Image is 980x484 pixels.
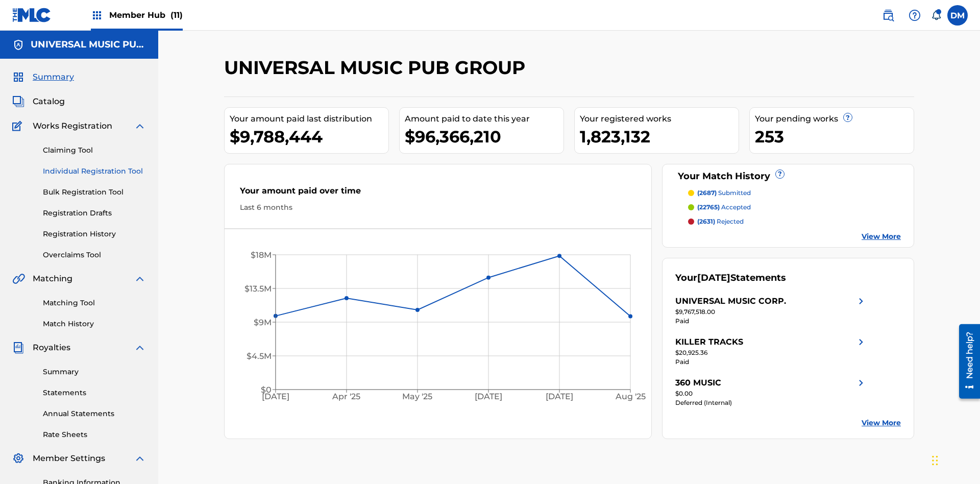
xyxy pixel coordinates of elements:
[932,445,938,476] div: Drag
[240,202,636,213] div: Last 6 months
[33,95,65,108] span: Catalog
[844,113,852,122] span: ?
[247,351,272,361] tspan: $4.5M
[675,377,867,407] a: 360 MUSICright chevron icon$0.00Deferred (Internal)
[12,95,65,108] a: CatalogCatalog
[951,320,980,404] iframe: Resource Center
[43,229,146,239] a: Registration History
[675,348,867,357] div: $20,925.36
[12,71,74,83] a: SummarySummary
[33,452,105,465] span: Member Settings
[230,113,388,125] div: Your amount paid last distribution
[675,295,867,326] a: UNIVERSAL MUSIC CORP.right chevron icon$9,767,518.00Paid
[675,307,867,317] div: $9,767,518.00
[251,250,272,260] tspan: $18M
[580,113,739,125] div: Your registered works
[675,271,786,285] div: Your Statements
[254,318,272,327] tspan: $9M
[755,113,914,125] div: Your pending works
[697,189,717,197] span: (2687)
[43,367,146,377] a: Summary
[134,452,146,465] img: expand
[12,342,24,354] img: Royalties
[697,188,751,198] p: submitted
[224,56,530,79] h2: UNIVERSAL MUSIC PUB GROUP
[675,295,786,307] div: UNIVERSAL MUSIC CORP.
[697,272,730,283] span: [DATE]
[43,166,146,177] a: Individual Registration Tool
[675,317,867,326] div: Paid
[134,342,146,354] img: expand
[546,392,574,402] tspan: [DATE]
[615,392,646,402] tspan: Aug '25
[261,385,272,395] tspan: $0
[12,71,24,83] img: Summary
[929,435,980,484] iframe: Chat Widget
[675,336,743,348] div: KILLER TRACKS
[12,39,24,51] img: Accounts
[931,10,941,20] div: Notifications
[33,120,112,132] span: Works Registration
[43,208,146,219] a: Registration Drafts
[262,392,289,402] tspan: [DATE]
[697,203,751,212] p: accepted
[755,125,914,148] div: 253
[405,113,563,125] div: Amount paid to date this year
[855,377,867,389] img: right chevron icon
[580,125,739,148] div: 1,823,132
[43,250,146,260] a: Overclaims Tool
[776,170,784,178] span: ?
[230,125,388,148] div: $9,788,444
[12,452,24,465] img: Member Settings
[43,388,146,398] a: Statements
[240,185,636,202] div: Your amount paid over time
[697,217,744,226] p: rejected
[31,39,146,51] h5: UNIVERSAL MUSIC PUB GROUP
[12,95,24,108] img: Catalog
[12,120,26,132] img: Works Registration
[244,284,272,294] tspan: $13.5M
[43,187,146,198] a: Bulk Registration Tool
[475,392,503,402] tspan: [DATE]
[909,9,921,21] img: help
[675,336,867,367] a: KILLER TRACKSright chevron icon$20,925.36Paid
[134,120,146,132] img: expand
[675,398,867,407] div: Deferred (Internal)
[405,125,563,148] div: $96,366,210
[862,231,901,242] a: View More
[882,9,894,21] img: search
[675,170,901,183] div: Your Match History
[43,298,146,308] a: Matching Tool
[675,377,721,389] div: 360 MUSIC
[332,392,361,402] tspan: Apr '25
[43,408,146,419] a: Annual Statements
[12,273,25,285] img: Matching
[675,357,867,367] div: Paid
[134,273,146,285] img: expand
[855,295,867,307] img: right chevron icon
[697,217,715,225] span: (2631)
[878,5,898,26] a: Public Search
[170,10,183,20] span: (11)
[675,389,867,398] div: $0.00
[33,273,72,285] span: Matching
[33,342,70,354] span: Royalties
[43,145,146,156] a: Claiming Tool
[904,5,925,26] div: Help
[91,9,103,21] img: Top Rightsholders
[688,217,901,226] a: (2631) rejected
[43,319,146,329] a: Match History
[697,203,720,211] span: (22765)
[688,203,901,212] a: (22765) accepted
[109,9,183,21] span: Member Hub
[862,418,901,428] a: View More
[33,71,74,83] span: Summary
[855,336,867,348] img: right chevron icon
[688,188,901,198] a: (2687) submitted
[947,5,968,26] div: User Menu
[403,392,433,402] tspan: May '25
[12,8,52,22] img: MLC Logo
